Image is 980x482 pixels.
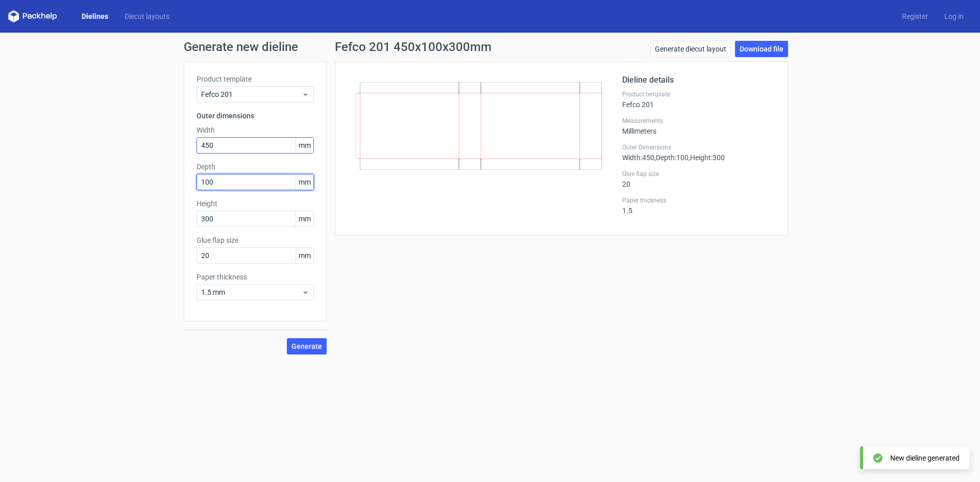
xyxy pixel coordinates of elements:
h3: Outer dimensions [197,111,314,121]
div: Millimeters [622,117,775,135]
span: Fefco 201 [201,89,302,99]
label: Glue flap size [197,235,314,245]
span: , Depth : 100 [654,154,689,162]
button: Generate [287,338,327,354]
a: Register [894,11,936,21]
span: mm [296,138,313,153]
div: Fefco 201 [622,90,775,109]
span: mm [296,248,313,263]
a: Log in [936,11,972,21]
label: Width [197,125,314,135]
label: Product template [622,90,775,98]
h1: Fefco 201 450x100x300mm [335,41,492,53]
label: Glue flap size [622,170,775,178]
span: Generate [291,343,322,350]
h1: Generate new dieline [184,41,796,53]
label: Height [197,198,314,209]
label: Measurements [622,117,775,125]
label: Product template [197,74,314,84]
label: Paper thickness [622,196,775,205]
a: Dielines [73,11,116,21]
a: Diecut layouts [116,11,178,21]
div: 20 [622,170,775,188]
span: Width : 450 [622,154,654,162]
a: Generate diecut layout [650,41,731,57]
label: Paper thickness [197,272,314,282]
span: mm [296,174,313,190]
div: New dieline generated [890,453,960,463]
a: Download file [735,41,788,57]
div: 1.5 [622,196,775,215]
label: Outer Dimensions [622,143,775,151]
span: 1.5 mm [201,287,302,297]
h2: Dieline details [622,74,775,86]
span: , Height : 300 [689,154,725,162]
span: mm [296,211,313,226]
label: Depth [197,162,314,172]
